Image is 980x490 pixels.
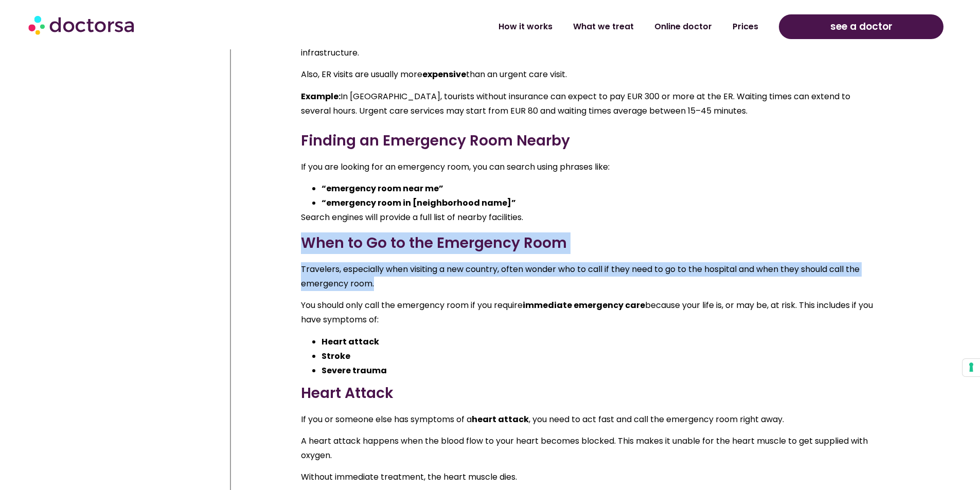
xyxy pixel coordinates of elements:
p: A heart attack happens when the blood flow to your heart becomes blocked. This makes it unable fo... [301,434,877,463]
a: How it works [488,15,563,39]
h3: When to Go to the Emergency Room [301,232,877,254]
p: Without immediate treatment, the heart muscle dies. [301,470,877,484]
strong: Example: [301,90,341,102]
a: What we treat [563,15,644,39]
p: Also, ER visits are usually more than an urgent care visit. [301,67,877,82]
strong: Severe trauma [322,365,387,376]
strong: Heart attack [322,336,379,348]
a: Prices [722,15,769,39]
nav: Menu [253,15,769,39]
strong: heart attack [472,413,529,425]
h3: Finding an Emergency Room Nearby [301,130,877,152]
p: You should only call the emergency room if you require because your life is, or may be, at risk. ... [301,298,877,327]
p: If you are looking for an emergency room, you can search using phrases like: [301,160,877,174]
a: see a doctor [779,14,943,39]
p: Travelers, especially when visiting a new country, often wonder who to call if they need to go to... [301,262,877,291]
strong: expensive [422,68,466,80]
span: see a doctor [830,19,893,35]
p: Search engines will provide a full list of nearby facilities. [301,210,877,225]
p: In [GEOGRAPHIC_DATA], tourists without insurance can expect to pay EUR 300 or more at the ER. Wai... [301,89,877,118]
p: If you or someone else has symptoms of a , you need to act fast and call the emergency room right... [301,412,877,427]
a: Online doctor [644,15,722,39]
h3: Heart Attack [301,383,877,404]
button: Your consent preferences for tracking technologies [963,359,980,376]
strong: Stroke [322,350,350,362]
strong: “emergency room near me” [322,183,443,194]
strong: immediate emergency care [523,299,645,311]
strong: “emergency room in [neighborhood name]” [322,197,516,209]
